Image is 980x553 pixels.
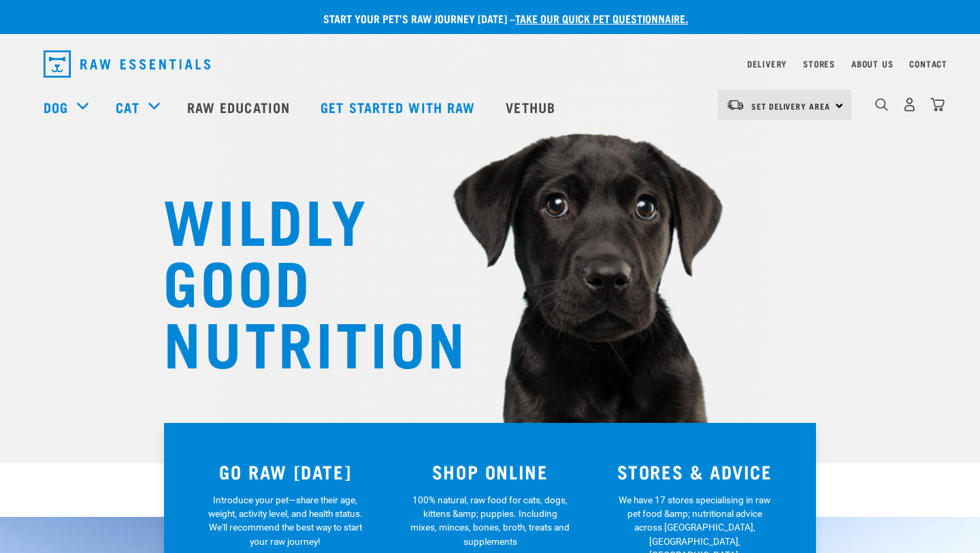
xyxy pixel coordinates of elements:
[902,97,917,112] img: user.png
[726,99,745,111] img: van-moving.png
[44,97,68,117] a: Dog
[747,61,787,66] a: Delivery
[116,97,139,117] a: Cat
[909,61,947,66] a: Contact
[396,461,585,482] h3: SHOP ONLINE
[410,493,570,549] p: 100% natural, raw food for cats, dogs, kittens &amp; puppies. Including mixes, minces, bones, bro...
[492,80,572,134] a: Vethub
[307,80,492,134] a: Get started with Raw
[33,45,947,83] nav: dropdown navigation
[851,61,893,66] a: About Us
[803,61,835,66] a: Stores
[600,461,789,482] h3: STORES & ADVICE
[930,97,945,112] img: home-icon@2x.png
[875,98,888,111] img: home-icon-1@2x.png
[174,80,307,134] a: Raw Education
[751,104,830,108] span: Set Delivery Area
[44,50,210,78] img: Raw Essentials Logo
[163,187,436,371] h1: WILDLY GOOD NUTRITION
[191,461,380,482] h3: GO RAW [DATE]
[515,15,688,21] a: take our quick pet questionnaire.
[206,493,365,549] p: Introduce your pet—share their age, weight, activity level, and health status. We'll recommend th...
